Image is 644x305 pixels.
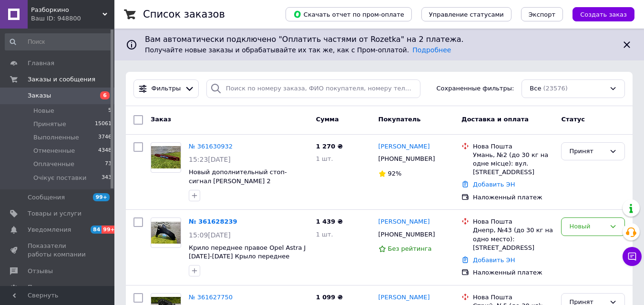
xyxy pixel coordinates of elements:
a: Фото товару [151,217,181,248]
span: Сумма [316,116,339,123]
div: Ваш ID: 948800 [31,14,114,23]
button: Чат с покупателем [623,247,642,266]
span: Скачать отчет по пром-оплате [293,10,404,19]
img: Фото товару [151,222,181,244]
span: Экспорт [529,11,555,18]
h1: Список заказов [143,9,225,20]
div: [PHONE_NUMBER] [377,153,437,165]
span: Отзывы [28,267,53,275]
div: Нова Пошта [473,142,553,151]
span: Новые [33,107,54,115]
a: Крило переднее правое Opel Astra J [DATE]-[DATE] Крыло переднее правое Опель Астра Джей 09-15 [189,244,306,269]
span: 4348 [98,147,112,155]
a: Новый дополнительный стоп-сигнал [PERSON_NAME] 2 универсал, Renault Megane 2,Заменитель 8200175538 [189,168,287,202]
div: Нова Пошта [473,217,553,226]
a: [PERSON_NAME] [378,217,430,226]
span: Сохраненные фильтры: [437,84,514,93]
a: [PERSON_NAME] [378,293,430,302]
div: Умань, №2 (до 30 кг на одне місце): вул. [STREET_ADDRESS] [473,151,553,177]
button: Создать заказ [572,7,634,21]
span: Фильтры [152,84,181,93]
img: Фото товару [151,146,181,168]
a: Добавить ЭН [473,256,515,264]
span: Уведомления [28,226,71,234]
span: 5 [108,107,112,115]
span: Заказы [28,91,51,100]
span: Разборкино [31,6,102,14]
a: № 361627750 [189,294,233,301]
button: Управление статусами [421,7,511,21]
span: Без рейтинга [388,245,432,252]
span: Принятые [33,120,66,128]
span: 1 099 ₴ [316,294,343,301]
span: Получайте новые заказы и обрабатывайте их так же, как с Пром-оплатой. [145,46,451,54]
span: 15:09[DATE] [189,231,231,239]
span: Покупатели [28,283,67,292]
span: Заказы и сообщения [28,75,95,84]
span: Заказ [151,116,171,123]
span: Создать заказ [580,11,627,18]
span: 1 439 ₴ [316,218,343,225]
a: Фото товару [151,142,181,173]
a: [PERSON_NAME] [378,142,430,151]
span: 6 [100,91,110,99]
div: Наложенный платеж [473,193,553,202]
a: Добавить ЭН [473,181,515,188]
span: Все [530,84,541,93]
span: 343 [102,174,112,182]
a: Подробнее [412,46,451,54]
span: Главная [28,59,54,68]
span: 1 шт. [316,231,333,238]
span: 15061 [95,120,112,128]
a: Создать заказ [563,10,634,18]
span: 3746 [98,133,112,142]
span: 84 [91,226,102,234]
span: Покупатель [378,116,421,123]
span: Статус [561,116,585,123]
span: Оплаченные [33,160,74,168]
span: Показатели работы компании [28,242,88,259]
input: Поиск [5,33,112,50]
span: 99+ [93,193,110,201]
span: Доставка и оплата [461,116,529,123]
input: Поиск по номеру заказа, ФИО покупателя, номеру телефона, Email, номеру накладной [206,79,420,98]
div: Принят [569,147,605,157]
div: Нова Пошта [473,293,553,302]
span: Очікує поставки [33,174,86,182]
span: (23576) [543,85,568,92]
span: 92% [388,170,402,177]
span: Управление статусами [429,11,504,18]
div: Наложенный платеж [473,268,553,277]
span: 15:23[DATE] [189,156,231,163]
span: 1 шт. [316,155,333,162]
span: Отмененные [33,147,75,155]
span: 73 [105,160,112,168]
span: Сообщения [28,193,65,202]
a: № 361628239 [189,218,237,225]
div: Днепр, №43 (до 30 кг на одно место): [STREET_ADDRESS] [473,226,553,252]
div: [PHONE_NUMBER] [377,228,437,241]
span: 99+ [102,226,117,234]
button: Скачать отчет по пром-оплате [286,7,412,21]
span: 1 270 ₴ [316,143,343,150]
span: Выполненные [33,133,79,142]
button: Экспорт [521,7,563,21]
div: Новый [569,222,605,232]
span: Товары и услуги [28,209,82,218]
a: № 361630932 [189,143,233,150]
span: Вам автоматически подключено "Оплатить частями от Rozetka" на 2 платежа. [145,34,613,45]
